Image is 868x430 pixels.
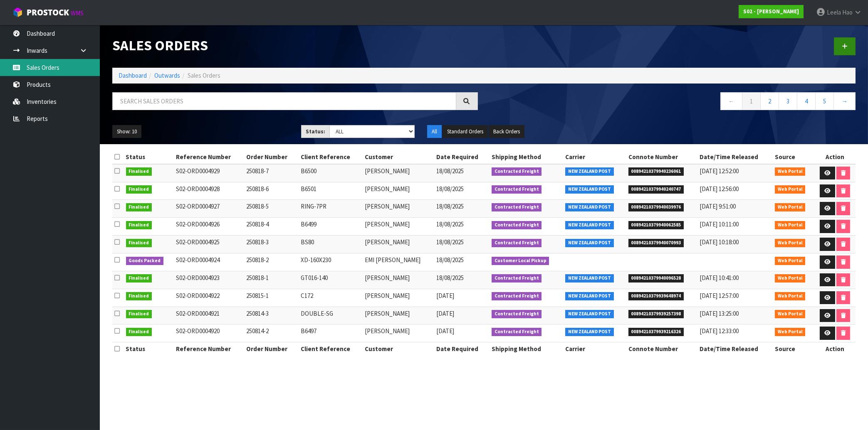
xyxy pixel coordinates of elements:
small: WMS [71,9,84,17]
td: [PERSON_NAME] [363,182,434,200]
td: 250818-1 [244,271,298,289]
span: ProStock [27,7,69,18]
td: 250818-3 [244,236,298,253]
td: S02-ORD0004924 [174,253,245,271]
span: Hao [842,8,853,16]
span: 18/08/2025 [436,274,464,282]
td: [PERSON_NAME] [363,218,434,236]
td: RING-7PR [299,200,363,218]
input: Search sales orders [112,92,456,110]
span: 00894210379939216326 [628,328,684,336]
th: Client Reference [299,342,363,356]
td: S02-ORD0004929 [174,164,245,182]
span: Leela [827,8,841,16]
span: Contracted Freight [492,328,542,336]
span: 18/08/2025 [436,167,464,175]
td: S02-ORD0004922 [174,289,245,307]
span: NEW ZEALAND POST [565,328,614,336]
span: Contracted Freight [492,185,542,194]
span: Web Portal [775,203,806,211]
th: Shipping Method [490,342,564,356]
strong: Status: [306,128,325,135]
td: GT016-140 [299,271,363,289]
span: Finalised [126,239,152,247]
th: Source [773,150,814,164]
span: Finalised [126,167,152,176]
span: [DATE] [436,310,454,317]
td: B6499 [299,218,363,236]
a: 3 [779,92,797,110]
button: Show: 10 [112,125,141,138]
th: Connote Number [626,342,698,356]
span: Contracted Freight [492,239,542,247]
span: NEW ZEALAND POST [565,167,614,176]
td: [PERSON_NAME] [363,164,434,182]
td: B6501 [299,182,363,200]
td: 250814-3 [244,307,298,324]
td: EMI [PERSON_NAME] [363,253,434,271]
span: 18/08/2025 [436,238,464,246]
th: Action [814,342,856,356]
th: Connote Number [626,150,698,164]
span: 00894210379940070993 [628,239,684,247]
button: Back Orders [489,125,524,138]
a: → [833,92,856,110]
td: B6497 [299,324,363,342]
img: cube-alt.png [12,7,23,17]
th: Date/Time Released [697,150,773,164]
span: Web Portal [775,328,806,336]
span: NEW ZEALAND POST [565,274,614,283]
button: All [427,125,442,138]
td: S02-ORD0004925 [174,236,245,253]
span: Sales Orders [188,71,220,79]
a: ← [720,92,742,110]
span: 18/08/2025 [436,185,464,193]
a: Dashboard [119,71,147,79]
th: Order Number [244,150,298,164]
span: Contracted Freight [492,292,542,300]
span: [DATE] 12:33:00 [700,327,739,335]
span: [DATE] 13:25:00 [700,310,739,317]
span: NEW ZEALAND POST [565,203,614,211]
span: Web Portal [775,239,806,247]
td: 250818-5 [244,200,298,218]
td: S02-ORD0004920 [174,324,245,342]
a: 2 [760,92,779,110]
th: Customer [363,342,434,356]
span: Web Portal [775,167,806,176]
span: NEW ZEALAND POST [565,292,614,300]
td: 250814-2 [244,324,298,342]
span: Web Portal [775,292,806,300]
td: C172 [299,289,363,307]
span: Finalised [126,203,152,211]
span: Goods Packed [126,257,164,265]
span: Finalised [126,221,152,229]
button: Standard Orders [443,125,488,138]
td: 250818-7 [244,164,298,182]
td: B6500 [299,164,363,182]
td: [PERSON_NAME] [363,289,434,307]
th: Client Reference [299,150,363,164]
th: Source [773,342,814,356]
span: Web Portal [775,221,806,229]
td: BS80 [299,236,363,253]
span: [DATE] [436,327,454,335]
td: 250818-6 [244,182,298,200]
span: Web Portal [775,185,806,194]
h1: Sales Orders [112,37,478,53]
span: [DATE] 12:56:00 [700,185,739,193]
td: 250818-4 [244,218,298,236]
span: 00894210379940240747 [628,185,684,194]
td: 250818-2 [244,253,298,271]
span: Finalised [126,274,152,283]
a: 5 [815,92,834,110]
a: Outwards [154,71,180,79]
span: NEW ZEALAND POST [565,239,614,247]
a: 4 [797,92,816,110]
th: Order Number [244,342,298,356]
span: 00894210379940062585 [628,221,684,229]
span: Contracted Freight [492,274,542,283]
span: NEW ZEALAND POST [565,185,614,194]
strong: S02 - [PERSON_NAME] [743,8,799,15]
td: 250815-1 [244,289,298,307]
